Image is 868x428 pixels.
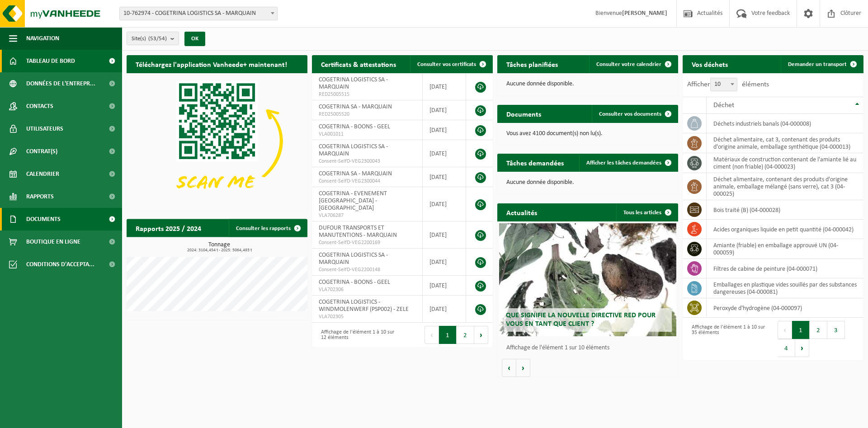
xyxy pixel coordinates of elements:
span: Consulter vos certificats [417,61,476,67]
span: 10-762974 - COGETRINA LOGISTICS SA - MARQUAIN [120,7,277,20]
span: Consent-SelfD-VEG2300044 [319,178,415,185]
span: RED25005515 [319,91,415,98]
td: déchet alimentaire, cat 3, contenant des produits d'origine animale, emballage synthétique (04-00... [707,133,863,153]
button: Previous [425,326,439,344]
span: Navigation [26,27,59,50]
span: Calendrier [26,163,59,185]
button: OK [184,32,205,46]
button: 3 [827,321,845,339]
div: Affichage de l'élément 1 à 10 sur 12 éléments [316,325,398,345]
a: Tous les articles [616,203,677,221]
span: Utilisateurs [26,118,63,140]
td: acides organiques liquide en petit quantité (04-000042) [707,220,863,239]
h2: Vos déchets [683,55,737,73]
span: VLA706287 [319,212,415,219]
td: [DATE] [423,276,466,296]
span: 10 [711,78,737,91]
span: Que signifie la nouvelle directive RED pour vous en tant que client ? [506,312,656,328]
td: bois traité (B) (04-000028) [707,200,863,220]
button: Vorige [502,359,516,377]
span: VLA702306 [319,286,415,293]
button: 1 [439,326,457,344]
button: 1 [792,321,810,339]
button: Volgende [516,359,530,377]
strong: [PERSON_NAME] [622,10,667,17]
span: Afficher les tâches demandées [586,160,661,166]
span: Contacts [26,95,53,118]
h2: Rapports 2025 / 2024 [127,219,210,237]
td: [DATE] [423,120,466,140]
a: Que signifie la nouvelle directive RED pour vous en tant que client ? [499,223,676,336]
p: Affichage de l'élément 1 sur 10 éléments [506,345,674,351]
a: Consulter vos documents [592,105,677,123]
button: 2 [810,321,827,339]
h2: Documents [497,105,550,122]
span: Déchet [713,102,734,109]
span: Boutique en ligne [26,230,80,253]
td: [DATE] [423,100,466,120]
span: Consent-SelfD-VEG2200148 [319,266,415,273]
span: COGETRINA - EVENEMENT [GEOGRAPHIC_DATA] - [GEOGRAPHIC_DATA] [319,190,387,212]
div: Affichage de l'élément 1 à 10 sur 35 éléments [687,320,769,358]
span: Demander un transport [788,61,847,67]
p: Aucune donnée disponible. [506,179,669,186]
td: déchet alimentaire, contenant des produits d'origine animale, emballage mélangé (sans verre), cat... [707,173,863,200]
span: VLA001011 [319,131,415,138]
span: 10 [710,78,737,91]
label: Afficher éléments [687,81,769,88]
td: emballages en plastique vides souillés par des substances dangereuses (04-000081) [707,278,863,298]
span: Consent-SelfD-VEG2300043 [319,158,415,165]
img: Download de VHEPlus App [127,73,307,209]
td: déchets industriels banals (04-000008) [707,114,863,133]
a: Consulter votre calendrier [589,55,677,73]
td: filtres de cabine de peinture (04-000071) [707,259,863,278]
span: Consulter vos documents [599,111,661,117]
td: [DATE] [423,167,466,187]
span: 10-762974 - COGETRINA LOGISTICS SA - MARQUAIN [119,7,278,20]
td: amiante (friable) en emballage approuvé UN (04-000059) [707,239,863,259]
span: COGETRINA SA - MARQUAIN [319,103,392,110]
button: Next [474,326,488,344]
span: Conditions d'accepta... [26,253,94,276]
button: 2 [457,326,474,344]
span: COGETRINA - BOONS - GEEL [319,279,390,286]
td: [DATE] [423,249,466,276]
span: COGETRINA LOGISTICS - WINDMOLENWERF (PSP002) - ZELE [319,299,409,313]
h2: Téléchargez l'application Vanheede+ maintenant! [127,55,296,73]
td: [DATE] [423,221,466,249]
button: Next [795,339,809,357]
button: 4 [778,339,795,357]
td: [DATE] [423,140,466,167]
td: [DATE] [423,187,466,221]
span: COGETRINA LOGISTICS SA - MARQUAIN [319,76,388,90]
span: VLA702305 [319,313,415,320]
button: Site(s)(53/54) [127,32,179,45]
p: Vous avez 4100 document(s) non lu(s). [506,131,669,137]
span: 2024: 3104,454 t - 2025: 5064,493 t [131,248,307,253]
a: Consulter vos certificats [410,55,492,73]
span: Données de l'entrepr... [26,72,95,95]
h2: Tâches demandées [497,154,573,171]
span: Rapports [26,185,54,208]
span: Documents [26,208,61,230]
td: Peroxyde d'hydrogène (04-000097) [707,298,863,318]
h2: Actualités [497,203,546,221]
p: Aucune donnée disponible. [506,81,669,87]
h3: Tonnage [131,242,307,253]
button: Previous [778,321,792,339]
td: matériaux de construction contenant de l'amiante lié au ciment (non friable) (04-000023) [707,153,863,173]
td: [DATE] [423,73,466,100]
span: Tableau de bord [26,50,75,72]
h2: Certificats & attestations [312,55,405,73]
span: Consent-SelfD-VEG2200169 [319,239,415,246]
td: [DATE] [423,296,466,323]
a: Afficher les tâches demandées [579,154,677,172]
span: RED25005520 [319,111,415,118]
span: COGETRINA - BOONS - GEEL [319,123,390,130]
count: (53/54) [148,36,167,42]
span: COGETRINA LOGISTICS SA - MARQUAIN [319,252,388,266]
span: COGETRINA LOGISTICS SA - MARQUAIN [319,143,388,157]
a: Consulter les rapports [229,219,307,237]
span: DUFOUR TRANSPORTS ET MANUTENTIONS - MARQUAIN [319,225,397,239]
span: Consulter votre calendrier [596,61,661,67]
